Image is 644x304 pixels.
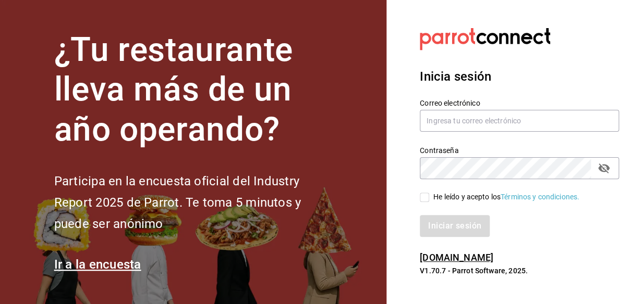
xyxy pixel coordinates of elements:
[501,193,579,201] a: Términos y condiciones.
[420,110,619,132] input: Ingresa tu correo electrónico
[420,146,619,154] label: Contraseña
[595,159,613,177] button: passwordField
[420,265,619,276] p: V1.70.7 - Parrot Software, 2025.
[420,99,619,106] label: Correo electrónico
[54,171,336,234] h2: Participa en la encuesta oficial del Industry Report 2025 de Parrot. Te toma 5 minutos y puede se...
[54,30,336,150] h1: ¿Tu restaurante lleva más de un año operando?
[54,257,141,272] a: Ir a la encuesta
[420,67,619,86] h3: Inicia sesión
[433,192,579,202] div: He leído y acepto los
[420,252,493,263] a: [DOMAIN_NAME]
